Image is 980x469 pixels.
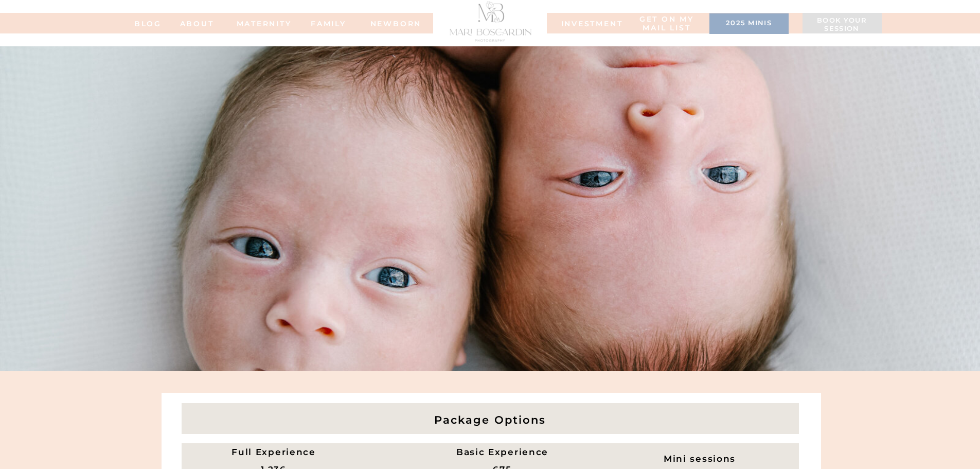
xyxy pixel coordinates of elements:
[715,19,783,29] a: 2025 minis
[308,20,349,27] a: FAMILy
[182,409,799,434] h2: Package Options
[128,20,169,27] a: BLOG
[808,16,877,34] a: Book your session
[638,15,696,33] a: Get on my MAIL list
[561,20,613,27] a: INVESTMENT
[169,20,225,27] a: ABOUT
[367,20,425,27] a: NEWBORN
[237,20,278,27] a: MATERNITY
